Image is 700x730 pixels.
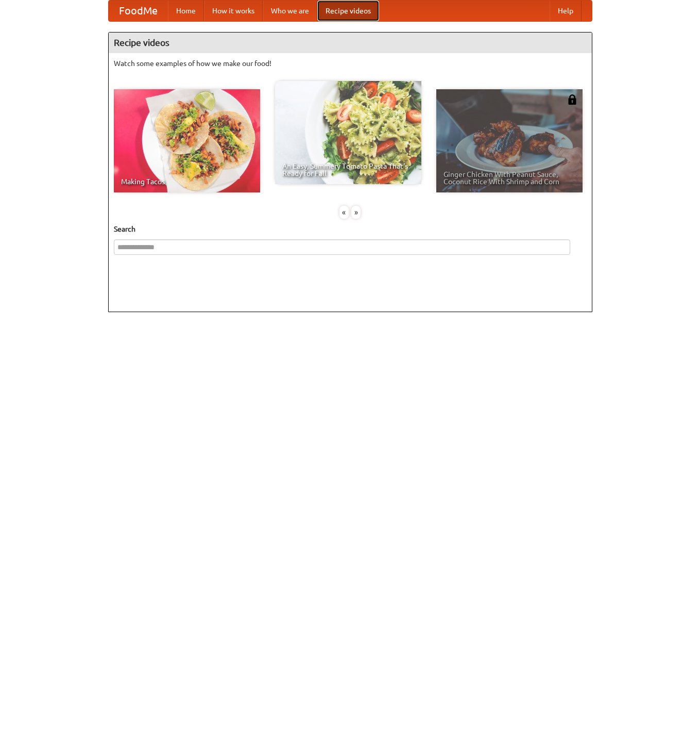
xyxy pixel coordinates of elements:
a: How it works [204,1,263,21]
a: FoodMe [109,1,168,21]
a: Home [168,1,204,21]
a: Help [550,1,582,21]
p: Watch some examples of how we make our food! [114,58,587,69]
a: Making Tacos [114,89,260,192]
h5: Search [114,224,587,234]
div: » [351,206,361,219]
h4: Recipe videos [109,33,592,53]
a: Recipe videos [317,1,379,21]
div: « [339,206,349,219]
span: Making Tacos [121,178,253,185]
span: An Easy, Summery Tomato Pasta That's Ready for Fall [282,163,414,177]
a: Who we are [263,1,317,21]
a: An Easy, Summery Tomato Pasta That's Ready for Fall [275,81,421,184]
img: 483408.png [567,94,577,105]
